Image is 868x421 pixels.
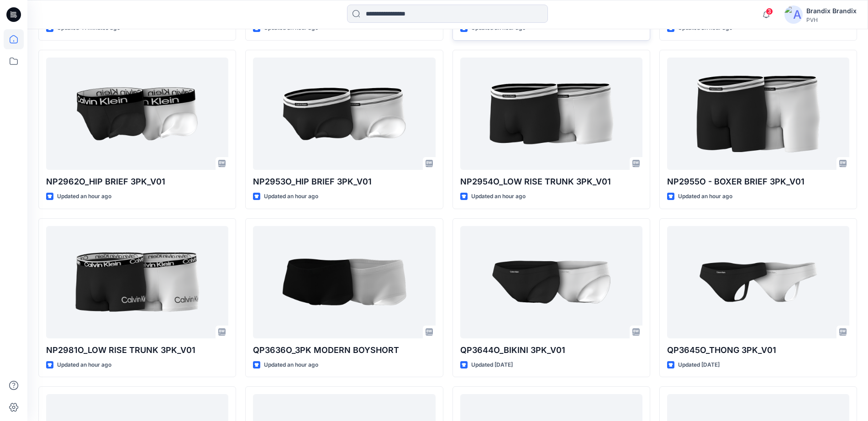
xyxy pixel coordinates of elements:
[471,360,513,370] p: Updated [DATE]
[678,192,732,201] p: Updated an hour ago
[46,58,228,170] a: NP2962O_HIP BRIEF 3PK_V01
[57,192,111,201] p: Updated an hour ago
[253,344,435,357] p: QP3636O_3PK MODERN BOYSHORT
[460,58,642,170] a: NP2954O_LOW RISE TRUNK 3PK_V01
[667,344,849,357] p: QP3645O_THONG 3PK_V01
[264,360,318,370] p: Updated an hour ago
[784,5,803,24] img: avatar
[766,8,773,15] span: 3
[253,175,435,188] p: NP2953O_HIP BRIEF 3PK_V01
[667,58,849,170] a: NP2955O - BOXER BRIEF 3PK_V01
[460,344,642,357] p: QP3644O_BIKINI 3PK_V01
[264,192,318,201] p: Updated an hour ago
[471,192,526,201] p: Updated an hour ago
[46,175,228,188] p: NP2962O_HIP BRIEF 3PK_V01
[806,16,857,23] div: PVH
[253,226,435,338] a: QP3636O_3PK MODERN BOYSHORT
[46,344,228,357] p: NP2981O_LOW RISE TRUNK 3PK_V01
[667,175,849,188] p: NP2955O - BOXER BRIEF 3PK_V01
[253,58,435,170] a: NP2953O_HIP BRIEF 3PK_V01
[667,226,849,338] a: QP3645O_THONG 3PK_V01
[460,175,642,188] p: NP2954O_LOW RISE TRUNK 3PK_V01
[57,360,111,370] p: Updated an hour ago
[460,226,642,338] a: QP3644O_BIKINI 3PK_V01
[46,226,228,338] a: NP2981O_LOW RISE TRUNK 3PK_V01
[678,360,720,370] p: Updated [DATE]
[806,5,857,16] div: Brandix Brandix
